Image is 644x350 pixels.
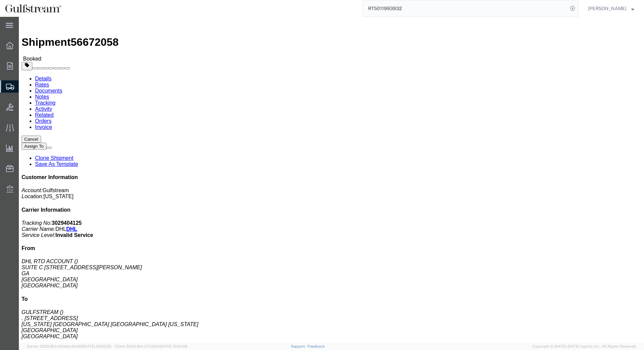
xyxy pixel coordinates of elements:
[363,0,568,16] input: Search for shipment number, reference number
[27,344,111,348] span: Server: 2025.18.0-bb0e0c2bd68
[115,344,187,348] span: Client: 2025.18.0-27d3021
[160,344,187,348] span: [DATE] 10:20:09
[532,344,636,349] span: Copyright © [DATE]-[DATE] Agistix Inc., All Rights Reserved
[588,4,635,12] button: [PERSON_NAME]
[308,344,325,348] a: Feedback
[5,3,62,13] img: logo
[83,344,111,348] span: [DATE] 09:52:52
[291,344,308,348] a: Support
[588,5,626,12] span: TROY CROSS
[19,17,644,343] iframe: FS Legacy Container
